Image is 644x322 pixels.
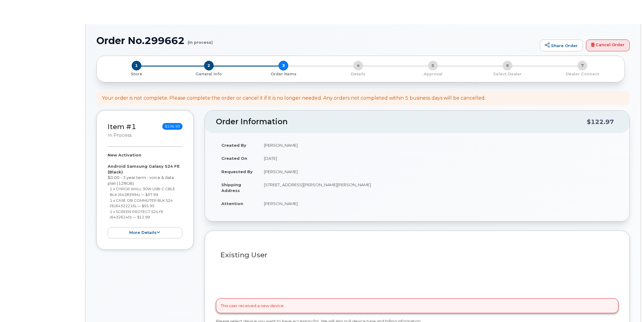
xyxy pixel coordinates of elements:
[258,165,618,178] td: [PERSON_NAME]
[221,182,241,193] strong: Shipping Address
[110,198,173,208] small: 1 x CASE OB COMMUTER BLK S24 FE(64322216) — $55.95
[258,178,618,197] td: [STREET_ADDRESS][PERSON_NAME][PERSON_NAME]
[587,116,614,128] div: $122.97
[258,139,618,152] td: [PERSON_NAME]
[108,132,132,138] small: in process
[108,152,182,238] div: $0.00 - 3 year term - voice & data plan (128GB)
[216,118,587,126] h2: Order Information
[188,35,213,45] small: (in process)
[221,201,243,206] strong: Attention
[110,209,164,220] small: 1 x SCREEN PROTECT S24 FE (64326140) — $12.99
[221,169,253,174] strong: Requested By
[102,70,171,77] a: 1 Store
[108,122,136,131] a: Item #1
[174,71,244,77] p: General Info
[540,39,583,52] a: Share Order
[96,35,537,46] h1: Order No.299662
[220,251,614,259] h3: Existing User
[586,39,630,52] a: Cancel Order
[110,187,175,197] small: 1 x CHRGR WALL 30W USB-C CBLE BLK (64283994) — $37.99
[258,197,618,210] td: [PERSON_NAME]
[108,152,141,157] strong: New Activation
[221,156,247,161] strong: Created On
[204,61,214,70] span: 2
[221,143,246,148] strong: Created By
[171,70,246,77] a: 2 General Info
[132,61,141,70] span: 1
[108,227,182,238] button: more details
[108,164,180,174] strong: Android Samsung Galaxy S24 FE (Black)
[216,298,618,313] div: This user received a new device
[104,71,169,77] p: Store
[258,152,618,165] td: [DATE]
[102,95,486,102] div: Your order is not complete. Please complete the order or cancel it if it is no longer needed. Any...
[162,123,182,130] span: $106.93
